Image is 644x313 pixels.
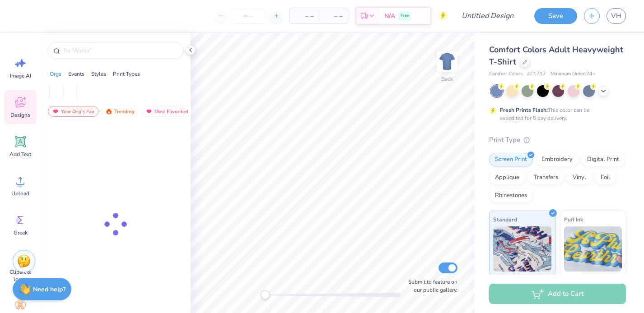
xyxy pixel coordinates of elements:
a: VH [607,8,626,24]
div: Your Org's Fav [48,106,98,117]
span: Minimum Order: 24 + [551,70,596,78]
span: Clipart & logos [5,268,35,283]
input: – – [231,8,266,24]
img: Puff Ink [564,226,622,272]
span: Image AI [10,72,31,79]
div: Embroidery [536,153,579,166]
div: This color can be expedited for 5 day delivery. [500,106,611,122]
div: Styles [91,70,106,78]
div: Print Type [489,135,626,145]
div: Orgs [50,70,61,78]
div: Trending [101,106,139,117]
span: Standard [493,215,517,224]
span: # C1717 [527,70,546,78]
div: Foil [595,171,616,184]
img: Back [438,52,456,70]
div: Back [441,75,453,83]
label: Submit to feature on our public gallery. [403,278,457,294]
span: – – [324,11,342,21]
input: Try "Alpha" [62,46,178,55]
span: Comfort Colors Adult Heavyweight T-Shirt [489,44,623,67]
div: Print Types [113,70,140,78]
span: Designs [10,111,30,119]
div: Digital Print [581,153,625,166]
span: Add Text [9,151,31,158]
div: Events [68,70,84,78]
input: Untitled Design [454,7,521,25]
div: Screen Print [489,153,533,166]
span: Comfort Colors [489,70,523,78]
span: Greek [14,229,28,236]
img: most_fav.gif [52,108,59,115]
div: Most Favorited [141,106,192,117]
div: Rhinestones [489,189,533,203]
div: Vinyl [567,171,592,184]
span: Free [401,13,409,19]
img: most_fav.gif [145,108,153,115]
div: Accessibility label [261,290,270,299]
span: N/A [384,11,395,21]
div: Transfers [528,171,564,184]
button: Save [534,8,577,24]
img: Standard [493,226,551,272]
span: VH [611,11,621,21]
strong: Need help? [33,285,65,294]
strong: Fresh Prints Flash: [500,106,548,114]
span: – – [295,11,313,21]
div: Applique [489,171,525,184]
img: trending.gif [105,108,112,115]
span: Upload [11,190,29,197]
span: Puff Ink [564,215,583,224]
